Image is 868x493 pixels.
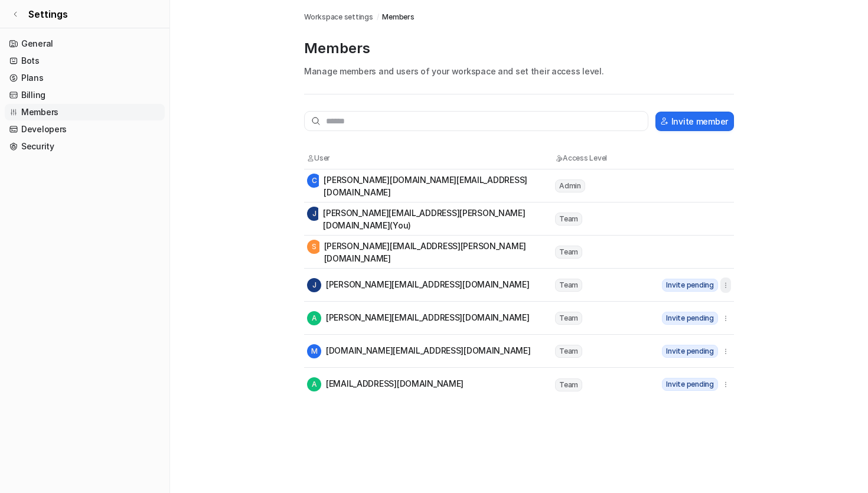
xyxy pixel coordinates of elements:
th: User [306,152,554,164]
span: A [307,311,321,325]
a: Billing [5,87,165,103]
span: Admin [555,179,585,192]
div: [PERSON_NAME][EMAIL_ADDRESS][DOMAIN_NAME] [307,311,530,325]
span: Team [555,213,582,226]
div: [PERSON_NAME][EMAIL_ADDRESS][PERSON_NAME][DOMAIN_NAME] [307,240,554,265]
span: Invite pending [662,312,718,325]
img: User [307,155,314,162]
span: Team [555,378,582,391]
span: Invite pending [662,378,718,391]
a: Members [5,104,165,120]
span: Invite pending [662,345,718,358]
span: Team [555,345,582,358]
span: A [307,377,321,391]
button: Invite member [655,112,734,131]
div: [PERSON_NAME][DOMAIN_NAME][EMAIL_ADDRESS][DOMAIN_NAME] [307,174,554,198]
span: Team [555,279,582,292]
th: Access Level [554,152,661,164]
img: Access Level [555,155,563,162]
span: J [307,207,321,221]
a: Developers [5,121,165,138]
a: Workspace settings [304,12,373,22]
span: Invite pending [662,279,718,292]
span: M [307,344,321,358]
a: Security [5,138,165,155]
span: Settings [28,7,68,21]
span: J [307,278,321,292]
a: Plans [5,70,165,86]
p: Members [304,39,734,58]
a: Bots [5,53,165,69]
span: S [307,240,321,254]
div: [EMAIL_ADDRESS][DOMAIN_NAME] [307,377,464,391]
div: [PERSON_NAME][EMAIL_ADDRESS][DOMAIN_NAME] [307,278,530,292]
span: Team [555,246,582,259]
a: Members [382,12,414,22]
p: Manage members and users of your workspace and set their access level. [304,65,734,77]
div: [DOMAIN_NAME][EMAIL_ADDRESS][DOMAIN_NAME] [307,344,531,358]
span: C [307,174,321,188]
span: / [377,12,379,22]
a: General [5,35,165,52]
div: [PERSON_NAME][EMAIL_ADDRESS][PERSON_NAME][DOMAIN_NAME] (You) [307,207,554,231]
span: Team [555,312,582,325]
